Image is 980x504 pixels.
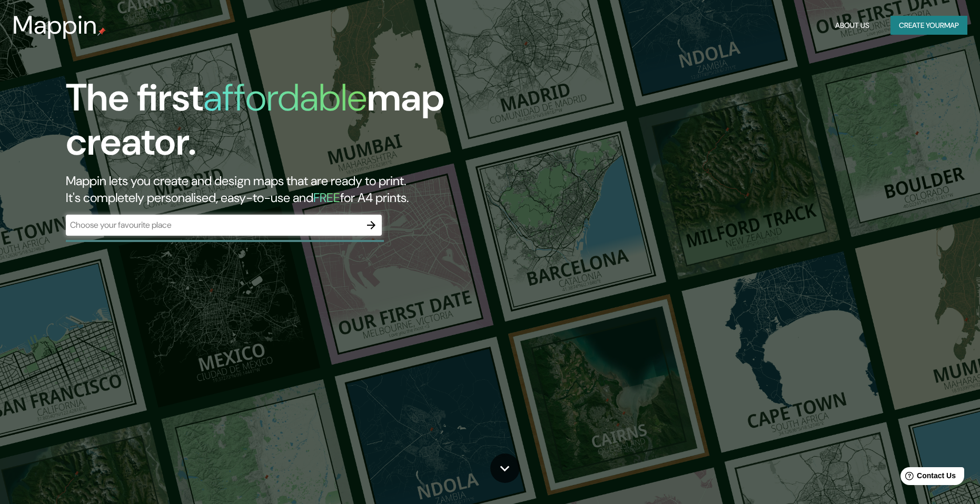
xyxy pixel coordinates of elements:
h5: FREE [313,189,340,206]
h2: Mappin lets you create and design maps that are ready to print. It's completely personalised, eas... [66,173,556,206]
h1: affordable [203,73,367,122]
button: Create yourmap [890,16,967,35]
input: Choose your favourite place [66,219,361,231]
iframe: Help widget launcher [886,463,968,492]
button: About Us [831,16,874,35]
img: mappin-pin [97,27,106,36]
h1: The first map creator. [66,76,556,173]
h3: Mappin [13,11,97,40]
